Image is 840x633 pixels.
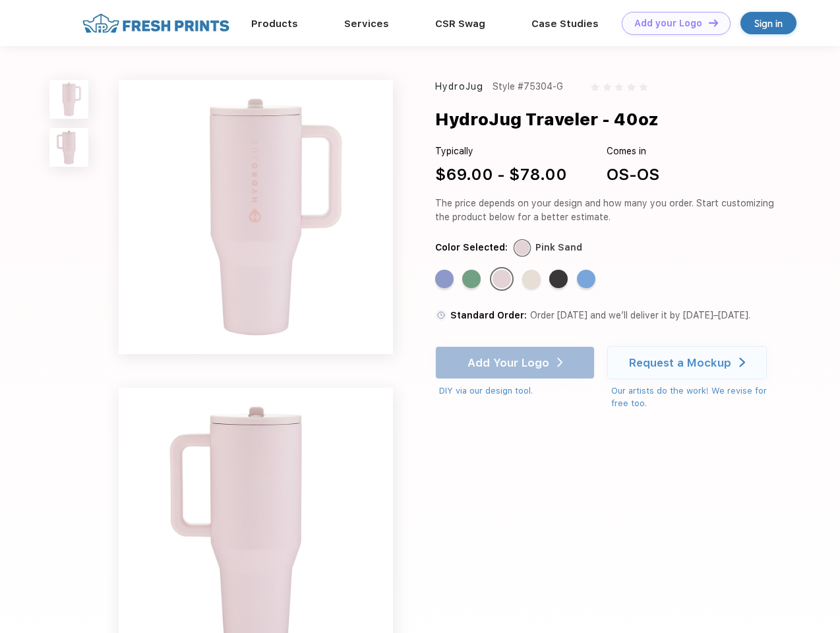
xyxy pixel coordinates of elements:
[739,357,745,367] img: white arrow
[629,356,731,369] div: Request a Mockup
[640,83,647,91] img: gray_star.svg
[462,270,481,288] div: Sage
[530,310,750,320] span: Order [DATE] and we’ll deliver it by [DATE]–[DATE].
[754,16,783,31] div: Sign in
[607,163,659,187] div: OS-OS
[603,83,611,91] img: gray_star.svg
[615,83,623,91] img: gray_star.svg
[627,83,635,91] img: gray_star.svg
[493,80,563,94] div: Style #75304-G
[435,270,454,288] div: Peri
[535,241,582,255] div: Pink Sand
[435,80,483,94] div: HydroJug
[435,241,508,255] div: Color Selected:
[49,128,88,167] img: func=resize&h=100
[591,83,599,91] img: gray_star.svg
[607,144,659,158] div: Comes in
[549,270,568,288] div: Black
[78,12,233,35] img: fo%20logo%202.webp
[435,107,659,132] div: HydroJug Traveler - 40oz
[435,196,779,224] div: The price depends on your design and how many you order. Start customizing the product below for ...
[435,309,447,321] img: standard order
[435,163,567,187] div: $69.00 - $78.00
[439,384,595,398] div: DIY via our design tool.
[435,144,567,158] div: Typically
[740,12,796,34] a: Sign in
[577,270,595,288] div: Riptide
[634,18,702,29] div: Add your Logo
[119,80,393,354] img: func=resize&h=640
[611,384,779,410] div: Our artists do the work! We revise for free too.
[709,19,718,26] img: DT
[522,270,541,288] div: Cream
[49,80,88,119] img: func=resize&h=100
[450,310,527,320] span: Standard Order:
[251,18,298,30] a: Products
[493,270,511,288] div: Pink Sand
